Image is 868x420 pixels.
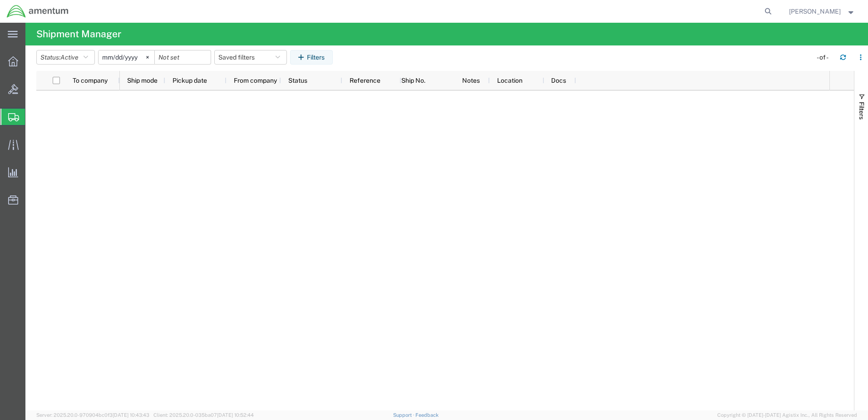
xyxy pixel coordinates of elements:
span: Reference [350,77,380,84]
span: [DATE] 10:43:43 [113,412,149,418]
span: Pickup date [173,77,207,84]
button: [PERSON_NAME] [789,6,856,17]
input: Not set [99,50,154,64]
h4: Shipment Manager [36,23,121,45]
span: To company [73,77,108,84]
button: Status:Active [36,50,95,65]
a: Support [393,412,416,418]
span: [DATE] 10:52:44 [217,412,254,418]
a: Feedback [415,412,439,418]
span: Active [60,54,79,61]
span: Filters [858,102,865,120]
span: Docs [551,77,566,84]
div: - of - [817,53,833,62]
span: Location [497,77,523,84]
span: Copyright © [DATE]-[DATE] Agistix Inc., All Rights Reserved [717,411,857,419]
span: Ship No. [401,77,425,84]
button: Saved filters [214,50,287,65]
span: Betty Fuller [789,6,841,16]
button: Filters [290,50,333,65]
span: Ship mode [127,77,158,84]
span: Notes [462,77,480,84]
span: Client: 2025.20.0-035ba07 [153,412,254,418]
span: From company [234,77,277,84]
span: Status [288,77,307,84]
input: Not set [155,50,211,64]
span: Server: 2025.20.0-970904bc0f3 [36,412,149,418]
img: logo [6,5,69,18]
